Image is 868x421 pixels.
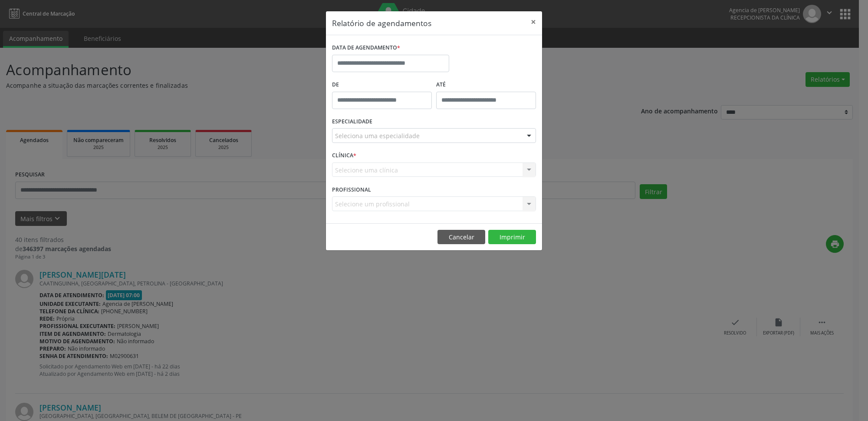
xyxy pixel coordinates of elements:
button: Cancelar [437,230,485,245]
label: DATA DE AGENDAMENTO [332,41,400,55]
button: Close [525,11,542,33]
span: Seleciona uma especialidade [335,131,420,140]
h5: Relatório de agendamentos [332,17,431,29]
label: ESPECIALIDADE [332,115,372,129]
label: De [332,78,432,92]
label: CLÍNICA [332,149,356,162]
label: PROFISSIONAL [332,183,371,196]
button: Imprimir [488,230,536,245]
label: ATÉ [436,78,536,92]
